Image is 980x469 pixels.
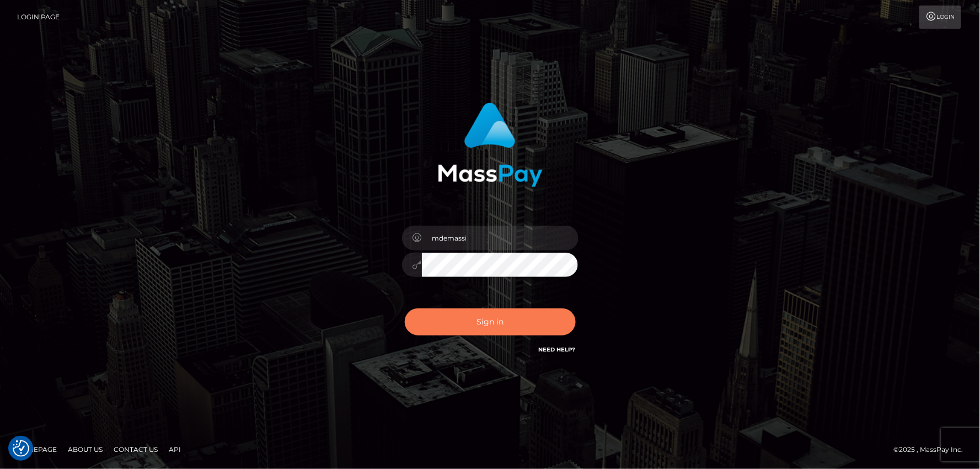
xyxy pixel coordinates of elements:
a: Login Page [17,6,60,29]
button: Sign in [405,308,576,335]
a: Contact Us [109,441,162,458]
a: Homepage [12,441,61,458]
img: Revisit consent button [13,440,29,457]
a: Login [919,6,961,29]
button: Consent Preferences [13,440,29,457]
input: Username... [422,226,579,251]
div: © 2025 , MassPay Inc. [894,444,972,456]
img: MassPay Login [438,103,543,187]
a: About Us [63,441,107,458]
a: API [164,441,185,458]
a: Need Help? [539,346,576,353]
